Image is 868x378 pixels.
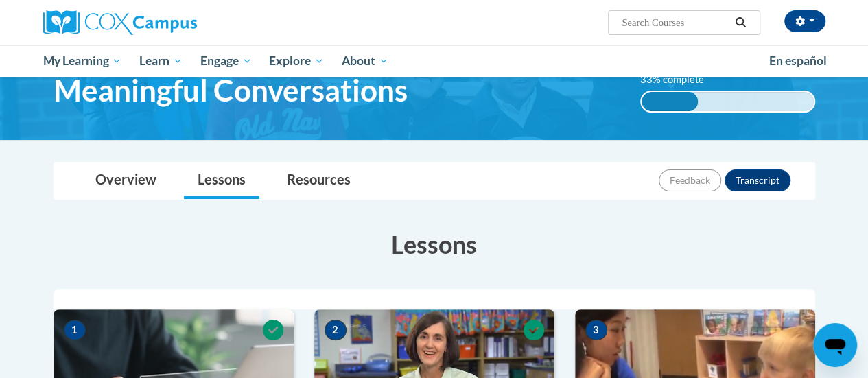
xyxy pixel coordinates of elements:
span: Explore [269,53,324,69]
a: Engage [191,45,261,77]
span: 3 [585,320,607,340]
a: Explore [260,45,333,77]
a: Learn [130,45,191,77]
div: Main menu [33,45,836,77]
span: 2 [325,320,347,340]
iframe: Button to launch messaging window [813,323,857,367]
span: Meaningful Conversations [54,72,408,108]
button: Transcript [725,169,790,191]
span: 1 [64,320,86,340]
a: Cox Campus [43,10,290,35]
button: Account Settings [784,10,825,32]
span: Engage [200,53,252,69]
a: About [333,45,397,77]
img: Cox Campus [43,10,197,35]
label: 33% complete [640,72,719,87]
a: En español [760,47,836,75]
a: Lessons [184,163,259,199]
span: About [342,53,388,69]
span: Learn [139,53,183,69]
a: Overview [82,163,170,199]
h3: Lessons [54,227,815,261]
input: Search Courses [620,14,730,31]
span: My Learning [43,53,121,69]
span: En español [769,54,827,68]
button: Feedback [659,169,721,191]
button: Search [730,14,751,31]
div: 33% complete [642,92,699,111]
a: My Learning [34,45,131,77]
a: Resources [273,163,364,199]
